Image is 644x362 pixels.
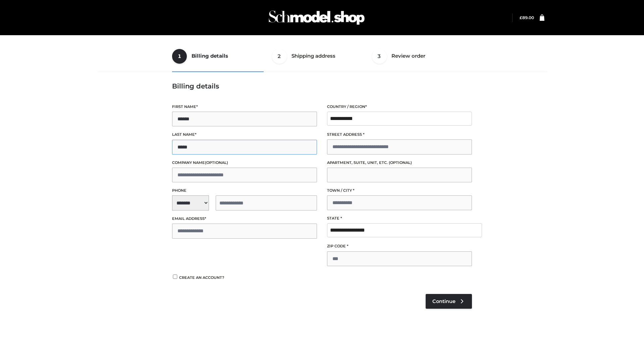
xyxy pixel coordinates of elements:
span: Create an account? [179,275,224,280]
label: Phone [172,187,317,194]
label: ZIP Code [327,243,472,249]
img: Schmodel Admin 964 [266,4,367,31]
span: (optional) [205,160,228,165]
span: £ [520,15,522,20]
label: Street address [327,131,472,138]
label: Apartment, suite, unit, etc. [327,160,472,166]
label: State [327,215,472,222]
a: Continue [426,294,472,309]
h3: Billing details [172,82,472,90]
label: Email address [172,216,317,222]
label: Town / City [327,187,472,194]
input: Create an account? [172,275,178,279]
label: First name [172,104,317,110]
bdi: 89.00 [520,15,534,20]
label: Last name [172,131,317,138]
label: Company name [172,160,317,166]
a: £89.00 [520,15,534,20]
label: Country / Region [327,104,472,110]
span: (optional) [389,160,412,165]
span: Continue [432,298,455,304]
